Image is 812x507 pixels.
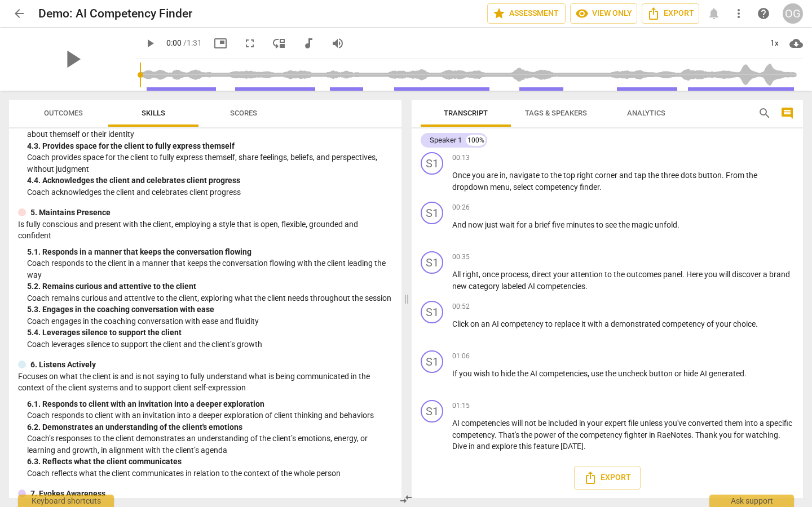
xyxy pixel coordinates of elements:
span: converted [688,419,725,428]
span: labeled [501,282,528,291]
span: 0:00 [166,38,182,47]
div: OG [783,3,803,24]
span: top [563,171,577,180]
span: AI [530,369,539,378]
p: Coach’s responses to the client demonstrates an understanding of the client’s emotions, energy, o... [27,433,392,456]
span: unfold [655,220,677,229]
span: That's [498,430,521,439]
span: to [541,171,550,180]
span: not [524,419,538,428]
span: the [648,171,661,180]
span: included [548,419,579,428]
span: . [756,319,758,328]
span: and [476,442,492,451]
span: to [492,369,501,378]
span: 00:13 [452,153,470,163]
div: Keyboard shortcuts [18,495,114,507]
span: . [682,270,686,279]
h2: Demo: AI Competency Finder [38,7,192,21]
span: in [469,442,476,451]
span: you've [664,419,688,428]
span: specific [766,419,792,428]
span: the [521,430,534,439]
span: cloud_download [789,37,803,50]
button: Export [574,466,641,490]
span: button [649,369,674,378]
span: . [599,183,602,192]
span: competency [662,319,707,328]
span: From [726,171,746,180]
span: of [558,430,567,439]
span: in [579,419,587,428]
span: expert [604,419,628,428]
span: explore [492,442,519,451]
span: competencies [461,419,511,428]
span: will [511,419,524,428]
span: RaeNotes [657,430,691,439]
span: AI [492,319,501,328]
span: Outcomes [44,109,83,117]
span: five [552,220,566,229]
p: Coach responds to the client in a manner that keeps the conversation flowing with the client lead... [27,257,392,281]
span: right [577,171,595,180]
span: now [468,220,485,229]
span: the [619,220,632,229]
p: Coach engages in the coaching conversation with ease and fluidity [27,315,392,327]
span: minutes [566,220,596,229]
div: 5. 4. Leverages silence to support the client [27,327,392,339]
span: a [528,220,535,229]
span: it [581,319,588,328]
span: a [760,419,766,428]
span: And [452,220,468,229]
span: replace [554,319,581,328]
span: the [567,430,580,439]
span: of [707,319,716,328]
button: Assessment [487,3,566,24]
span: see [605,220,619,229]
span: 00:26 [452,203,470,212]
span: attention [571,270,604,279]
span: you [459,369,474,378]
div: 1x [764,34,785,52]
span: competency [535,183,580,192]
span: you [472,171,487,180]
div: Change speaker [421,301,443,323]
span: Skills [142,109,165,117]
span: generated [709,369,744,378]
span: search [758,106,771,120]
div: 5. 2. Remains curious and attentive to the client [27,281,392,292]
span: competency [501,319,545,328]
button: Play [140,33,160,54]
div: Change speaker [421,251,443,274]
span: are [487,171,500,180]
span: . [495,430,498,439]
span: outcomes [626,270,663,279]
span: for [517,220,528,229]
span: Once [452,171,472,180]
button: View player as separate pane [269,33,289,54]
span: star [492,7,506,20]
span: navigate [509,171,541,180]
span: 00:52 [452,302,470,312]
span: brief [535,220,552,229]
p: Coach acknowledges the client and celebrates client progress [27,186,392,198]
span: 01:06 [452,352,470,361]
span: right [462,270,479,279]
span: arrow_back [12,7,26,20]
span: for [734,430,745,439]
span: once [482,270,501,279]
div: 6. 2. Demonstrates an understanding of the client's emotions [27,421,392,433]
span: Assessment [492,7,561,20]
span: demonstrated [611,319,662,328]
span: or [674,369,683,378]
span: watching [745,430,778,439]
span: the [746,171,757,180]
span: just [485,220,500,229]
span: an [481,319,492,328]
span: and [619,171,634,180]
span: wish [474,369,492,378]
span: , [506,171,509,180]
p: Coach reflects what the client communicates in relation to the context of the whole person [27,468,392,479]
span: this [519,442,533,451]
span: competency [452,430,495,439]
